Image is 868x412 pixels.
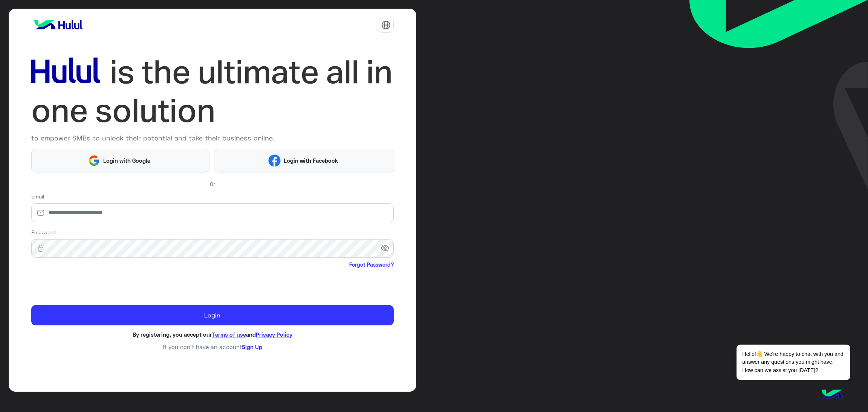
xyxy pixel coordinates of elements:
a: Forgot Password? [349,261,394,269]
span: Login with Facebook [281,156,341,165]
a: Privacy Policy [256,331,292,338]
span: Login with Google [100,156,153,165]
label: Password [31,228,56,236]
span: Or [210,180,215,188]
span: Hello!👋 We're happy to chat with you and answer any questions you might have. How can we assist y... [737,345,850,380]
p: to empower SMBs to unlock their potential and take their business online. [31,133,394,143]
button: Login [31,305,394,325]
img: Facebook [268,154,281,167]
img: tab [381,20,391,30]
img: hululLoginTitle_EN.svg [31,53,394,130]
img: hulul-logo.png [819,382,845,408]
span: visibility_off [381,242,394,255]
img: email [31,209,50,217]
img: lock [31,244,50,252]
span: By registering, you accept our [133,331,212,338]
iframe: reCAPTCHA [31,270,146,299]
label: Email [31,192,44,200]
button: Login with Google [31,149,210,172]
a: Sign Up [242,343,262,350]
a: Terms of use [212,331,246,338]
img: logo [31,17,86,32]
span: and [246,331,256,338]
button: Login with Facebook [214,149,395,172]
h6: If you don’t have an account [31,343,394,350]
img: Google [88,154,100,167]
